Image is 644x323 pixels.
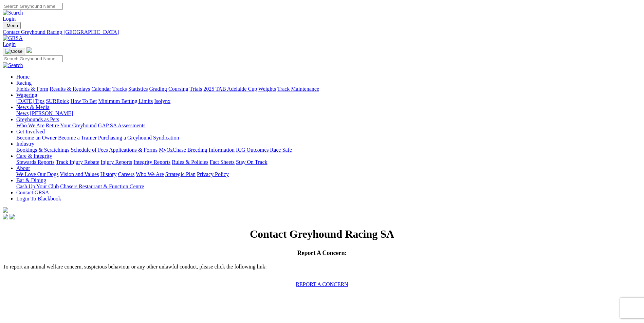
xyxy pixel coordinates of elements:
[16,86,641,92] div: Racing
[296,281,348,287] a: REPORT A CONCERN
[10,214,15,219] img: twitter.svg
[16,177,46,183] a: Bar & Dining
[16,184,59,189] a: Cash Up Your Club
[187,147,235,153] a: Breeding Information
[16,159,54,165] a: Stewards Reports
[3,48,25,55] button: Toggle navigation
[98,135,152,141] a: Purchasing a Greyhound
[3,62,23,68] img: Search
[297,250,347,256] span: Report A Concern:
[3,16,16,22] a: Login
[3,29,641,35] a: Contact Greyhound Racing [GEOGRAPHIC_DATA]
[118,171,134,177] a: Careers
[100,171,116,177] a: History
[270,147,292,153] a: Race Safe
[26,47,32,53] img: logo-grsa-white.png
[236,159,267,165] a: Stay On Track
[189,86,202,92] a: Trials
[168,86,188,92] a: Coursing
[16,116,59,122] a: Greyhounds as Pets
[98,123,146,128] a: GAP SA Assessments
[236,147,269,153] a: ICG Outcomes
[172,159,208,165] a: Rules & Policies
[71,98,97,104] a: How To Bet
[16,98,641,104] div: Wagering
[197,171,229,177] a: Privacy Policy
[16,74,30,80] a: Home
[16,184,641,190] div: Bar & Dining
[71,147,108,153] a: Schedule of Fees
[16,98,44,104] a: [DATE] Tips
[133,159,170,165] a: Integrity Reports
[100,159,132,165] a: Injury Reports
[16,135,57,141] a: Become an Owner
[128,86,148,92] a: Statistics
[149,86,167,92] a: Grading
[16,104,50,110] a: News & Media
[153,135,179,141] a: Syndication
[16,171,641,177] div: About
[16,190,49,195] a: Contact GRSA
[98,98,153,104] a: Minimum Betting Limits
[3,10,23,16] img: Search
[159,147,186,153] a: MyOzChase
[16,165,30,171] a: About
[16,147,69,153] a: Bookings & Scratchings
[3,22,21,29] button: Toggle navigation
[16,141,34,147] a: Industry
[3,214,8,219] img: facebook.svg
[3,207,8,213] img: logo-grsa-white.png
[3,264,641,276] p: To report an animal welfare concern, suspicious behaviour or any other unlawful conduct, please c...
[16,129,45,134] a: Get Involved
[16,135,641,141] div: Get Involved
[109,147,158,153] a: Applications & Forms
[112,86,127,92] a: Tracks
[16,110,29,116] a: News
[210,159,235,165] a: Fact Sheets
[16,153,52,159] a: Care & Integrity
[46,98,69,104] a: SUREpick
[50,86,90,92] a: Results & Replays
[5,49,22,54] img: Close
[30,110,73,116] a: [PERSON_NAME]
[7,23,18,28] span: Menu
[16,92,37,98] a: Wagering
[3,3,63,10] input: Search
[16,80,32,86] a: Racing
[60,171,99,177] a: Vision and Values
[16,123,44,128] a: Who We Are
[60,184,144,189] a: Chasers Restaurant & Function Centre
[3,41,16,47] a: Login
[258,86,276,92] a: Weights
[56,159,99,165] a: Track Injury Rebate
[3,228,641,240] h1: Contact Greyhound Racing SA
[165,171,196,177] a: Strategic Plan
[154,98,170,104] a: Isolynx
[16,196,61,201] a: Login To Blackbook
[16,86,48,92] a: Fields & Form
[16,159,641,165] div: Care & Integrity
[16,171,58,177] a: We Love Our Dogs
[16,123,641,129] div: Greyhounds as Pets
[16,147,641,153] div: Industry
[16,110,641,116] div: News & Media
[3,55,63,62] input: Search
[91,86,111,92] a: Calendar
[58,135,97,141] a: Become a Trainer
[46,123,97,128] a: Retire Your Greyhound
[203,86,257,92] a: 2025 TAB Adelaide Cup
[277,86,319,92] a: Track Maintenance
[136,171,164,177] a: Who We Are
[3,35,23,41] img: GRSA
